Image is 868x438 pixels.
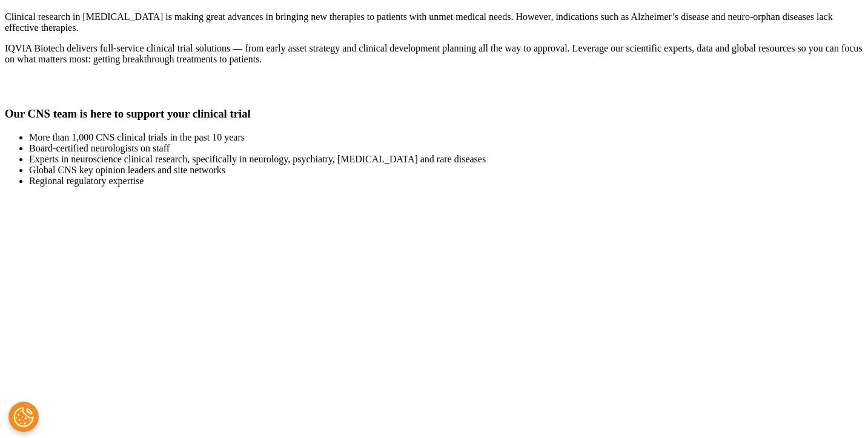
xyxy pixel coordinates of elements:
[5,12,863,33] p: Clinical research in [MEDICAL_DATA] is making great advances in bringing new therapies to patient...
[29,143,863,154] li: Board-certified neurologists on staff
[5,43,863,65] p: IQVIA Biotech delivers full-service clinical trial solutions — from early asset strategy and clin...
[29,154,863,165] li: Experts in neuroscience clinical research, specifically in neurology, psychiatry, [MEDICAL_DATA] ...
[29,165,863,176] li: Global CNS key opinion leaders and site networks
[29,176,863,187] li: Regional regulatory expertise
[29,132,863,143] li: More than 1,000 CNS clinical trials in the past 10 years
[5,107,863,121] h3: Our CNS team is here to support your clinical trial
[8,402,39,432] button: Cookies Settings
